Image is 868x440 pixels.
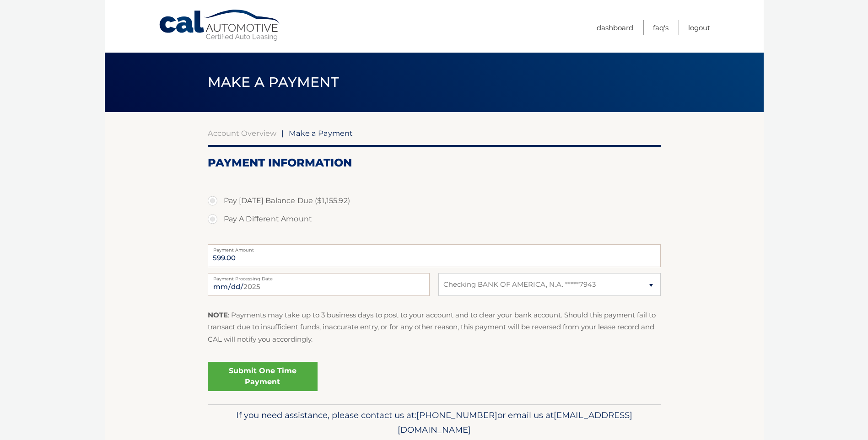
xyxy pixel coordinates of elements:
span: Make a Payment [289,129,353,138]
label: Payment Amount [208,244,661,252]
strong: NOTE [208,311,228,319]
label: Pay A Different Amount [208,210,661,228]
p: : Payments may take up to 3 business days to post to your account and to clear your bank account.... [208,309,661,345]
input: Payment Date [208,273,430,296]
span: [PHONE_NUMBER] [416,410,497,420]
input: Payment Amount [208,244,661,267]
span: | [281,129,284,138]
a: Logout [688,20,710,35]
span: Make a Payment [208,74,339,91]
p: If you need assistance, please contact us at: or email us at [214,408,655,437]
span: [EMAIL_ADDRESS][DOMAIN_NAME] [398,410,632,435]
a: Dashboard [597,20,633,35]
a: Account Overview [208,129,276,138]
h2: Payment Information [208,156,661,170]
a: Submit One Time Payment [208,362,318,391]
label: Pay [DATE] Balance Due ($1,155.92) [208,192,661,210]
a: Cal Automotive [158,9,282,42]
label: Payment Processing Date [208,273,430,280]
a: FAQ's [653,20,669,35]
